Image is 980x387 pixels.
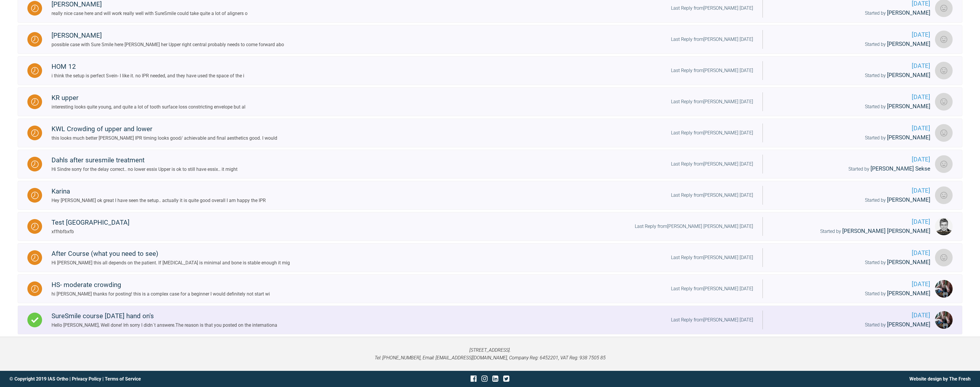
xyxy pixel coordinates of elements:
[671,160,753,168] div: Last Reply from [PERSON_NAME] [DATE]
[671,36,753,43] div: Last Reply from [PERSON_NAME] [DATE]
[935,62,953,79] img: Svein-Ragnar baggethun
[842,228,930,234] span: [PERSON_NAME] [PERSON_NAME]
[31,98,39,106] img: Waiting
[671,129,753,137] div: Last Reply from [PERSON_NAME] [DATE]
[935,93,953,111] img: Svein-Ragnar baggethun
[772,311,930,320] span: [DATE]
[887,134,930,141] span: [PERSON_NAME]
[772,102,930,111] div: Started by
[772,71,930,80] div: Started by
[935,249,953,266] img: Maria Jakobsen
[772,196,930,205] div: Started by
[772,40,930,49] div: Started by
[31,316,39,324] img: Complete
[72,376,101,382] a: Privacy Policy
[772,124,930,133] span: [DATE]
[772,248,930,258] span: [DATE]
[887,259,930,266] span: [PERSON_NAME]
[9,346,971,361] p: [STREET_ADDRESS]. Tel: [PHONE_NUMBER], Email: [EMAIL_ADDRESS][DOMAIN_NAME], Company Reg: 6452201,...
[935,155,953,173] img: Sindre Jorgensen Sekse
[772,227,930,236] div: Started by
[772,289,930,298] div: Started by
[887,72,930,79] span: [PERSON_NAME]
[52,155,237,166] div: Dahls after suresmile treatment
[52,186,266,197] div: Karina
[52,311,277,321] div: SureSmile course [DATE] hand on's
[671,67,753,74] div: Last Reply from [PERSON_NAME] [DATE]
[52,259,290,267] div: Hi [PERSON_NAME] this all depends on the patient. If [MEDICAL_DATA] is minimal and bone is stable...
[52,10,248,17] div: really nice case here and will work really well with SureSmile could take quite a lot of aligners o
[9,375,330,383] div: © Copyright 2019 IAS Ortho | |
[52,321,277,329] div: Hello [PERSON_NAME], Well done! Iḿ sorry I didn´t answere.The reason is that you posted on the in...
[909,376,971,382] a: Website design by The Fresh
[31,36,39,43] img: Waiting
[772,61,930,71] span: [DATE]
[772,92,930,102] span: [DATE]
[31,67,39,74] img: Waiting
[52,217,129,228] div: Test [GEOGRAPHIC_DATA]
[887,103,930,110] span: [PERSON_NAME]
[31,129,39,137] img: Waiting
[772,217,930,227] span: [DATE]
[671,285,753,293] div: Last Reply from [PERSON_NAME] [DATE]
[18,243,962,272] a: WaitingAfter Course (what you need to see)Hi [PERSON_NAME] this all depends on the patient. If [M...
[887,41,930,47] span: [PERSON_NAME]
[52,103,245,111] div: interesting looks quite young, and quite a lot of tooth surface loss constricting envelope but al
[18,306,962,334] a: CompleteSureSmile course [DATE] hand on'sHello [PERSON_NAME], Well done! Iḿ sorry I didn´t answer...
[52,124,277,134] div: KWL Crowding of upper and lower
[52,228,129,236] div: xffhbfbxfb
[18,56,962,85] a: WaitingHOM 12i think the setup is perfect Svein- I like it. no IPR needed, and they have used the...
[52,93,245,103] div: KR upper
[772,279,930,289] span: [DATE]
[31,254,39,261] img: Waiting
[52,61,244,72] div: HOM 12
[31,192,39,199] img: Waiting
[772,9,930,18] div: Started by
[18,274,962,303] a: WaitingHS- moderate crowdinghi [PERSON_NAME] thanks for posting! this is a complex case for a beg...
[772,186,930,196] span: [DATE]
[887,9,930,16] span: [PERSON_NAME]
[935,218,953,235] img: Jens Dr. Nolte
[671,4,753,12] div: Last Reply from [PERSON_NAME] [DATE]
[935,280,953,298] img: Irina Uski
[52,30,284,41] div: [PERSON_NAME]
[18,87,962,116] a: WaitingKR upperinteresting looks quite young, and quite a lot of tooth surface loss constricting ...
[18,25,962,54] a: Waiting[PERSON_NAME]possible case with Sure Smile here [PERSON_NAME] her Upper right central prob...
[935,31,953,48] img: Svein-Ragnar baggethun
[671,316,753,324] div: Last Reply from [PERSON_NAME] [DATE]
[772,320,930,329] div: Started by
[671,191,753,199] div: Last Reply from [PERSON_NAME] [DATE]
[935,186,953,204] img: Kristin Svanström
[871,165,930,172] span: [PERSON_NAME] Sekse
[52,72,244,80] div: i think the setup is perfect Svein- I like it. no IPR needed, and they have used the space of the i
[772,30,930,40] span: [DATE]
[772,258,930,267] div: Started by
[52,41,284,49] div: possible case with Sure Smile here [PERSON_NAME] her Upper right central probably needs to come f...
[635,223,753,230] div: Last Reply from [PERSON_NAME] [PERSON_NAME] [DATE]
[887,196,930,203] span: [PERSON_NAME]
[18,119,962,147] a: WaitingKWL Crowding of upper and lowerthis looks much better [PERSON_NAME] IPR timing looks good/...
[18,181,962,210] a: WaitingKarinaHey [PERSON_NAME] ok great I have seen the setup.. actually it is quite good overall...
[31,161,39,168] img: Waiting
[772,164,930,174] div: Started by
[31,285,39,293] img: Waiting
[772,155,930,164] span: [DATE]
[105,376,141,382] a: Terms of Service
[887,321,930,328] span: [PERSON_NAME]
[671,98,753,106] div: Last Reply from [PERSON_NAME] [DATE]
[52,280,270,290] div: HS- moderate crowding
[887,290,930,297] span: [PERSON_NAME]
[935,311,953,329] img: Irina Uski
[18,212,962,241] a: WaitingTest [GEOGRAPHIC_DATA]xffhbfbxfbLast Reply from[PERSON_NAME] [PERSON_NAME] [DATE][DATE]Sta...
[31,223,39,230] img: Waiting
[52,134,277,142] div: this looks much better [PERSON_NAME] IPR timing looks good/ achievable and final aesthetics good....
[52,166,237,173] div: Hi Sindre sorry for the delay correct.. no lower essix Upper is ok to still have essix.. it might
[671,254,753,261] div: Last Reply from [PERSON_NAME] [DATE]
[18,150,962,179] a: WaitingDahls after suresmile treatmentHi Sindre sorry for the delay correct.. no lower essix Uppe...
[52,248,290,259] div: After Course (what you need to see)
[52,290,270,298] div: hi [PERSON_NAME] thanks for posting! this is a complex case for a beginner I would definitely not...
[52,197,266,204] div: Hey [PERSON_NAME] ok great I have seen the setup.. actually it is quite good overall I am happy t...
[935,124,953,142] img: Svein-Ragnar baggethun
[772,133,930,142] div: Started by
[31,5,39,12] img: Waiting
